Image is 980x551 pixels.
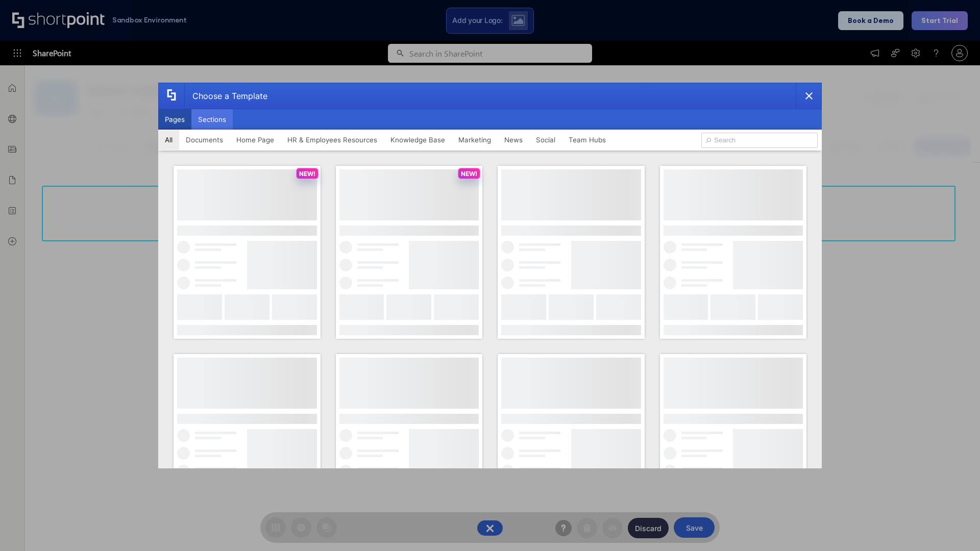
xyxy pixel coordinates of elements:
button: News [498,130,529,150]
input: Search [701,133,818,148]
button: Knowledge Base [384,130,452,150]
div: template selector [158,83,822,468]
button: Home Page [230,130,281,150]
button: Sections [191,109,233,130]
button: All [158,130,179,150]
div: Choose a Template [184,83,267,109]
button: Social [529,130,562,150]
button: HR & Employees Resources [281,130,384,150]
button: Pages [158,109,191,130]
button: Marketing [452,130,498,150]
p: NEW! [461,170,477,178]
button: Documents [179,130,230,150]
iframe: Chat Widget [929,502,980,551]
p: NEW! [299,170,315,178]
button: Team Hubs [562,130,612,150]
